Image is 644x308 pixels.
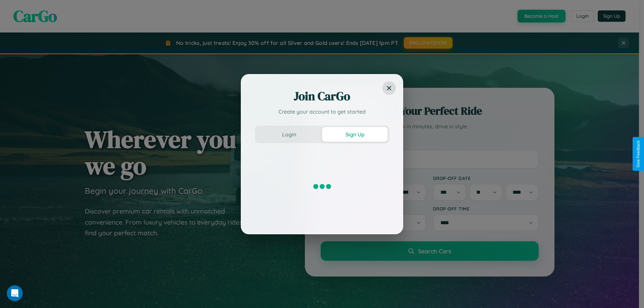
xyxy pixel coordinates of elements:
p: Create your account to get started [255,108,389,116]
div: Give Feedback [636,140,641,168]
h2: Join CarGo [255,88,389,104]
iframe: Intercom live chat [7,285,23,301]
button: Sign Up [322,127,388,142]
button: Login [256,127,322,142]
